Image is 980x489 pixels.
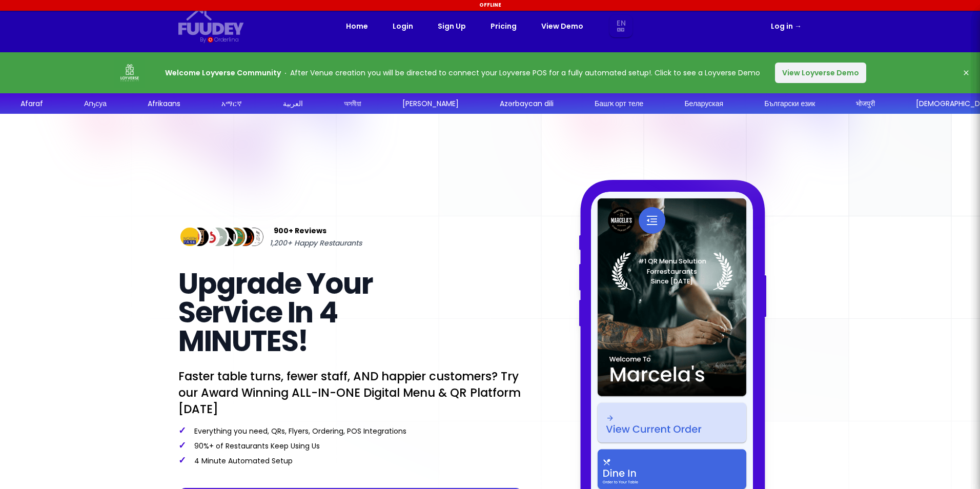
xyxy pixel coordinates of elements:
span: ✓ [178,454,186,466]
div: অসমীয়া [343,98,361,109]
img: Review Img [234,226,257,249]
p: 4 Minute Automated Setup [178,455,523,466]
img: Review Img [215,226,238,249]
span: 1,200+ Happy Restaurants [270,237,362,249]
span: → [794,21,802,31]
img: Review Img [178,226,201,249]
img: Review Img [197,226,220,249]
div: Afaraf [20,98,43,109]
img: Review Img [188,226,211,249]
div: Български език [764,98,814,109]
span: Upgrade Your Service In 4 MINUTES! [178,263,373,361]
p: Everything you need, QRs, Flyers, Ordering, POS Integrations [178,425,523,436]
div: Azərbaycan dili [499,98,553,109]
img: Laurel [611,252,733,290]
img: Review Img [242,226,266,249]
a: Log in [771,20,802,32]
span: 900+ Reviews [274,225,326,237]
div: Afrikaans [147,98,180,109]
div: Беларуская [684,98,723,109]
div: [PERSON_NAME] [402,98,458,109]
svg: {/* Added fill="currentColor" here */} {/* This rectangle defines the background. Its explicit fi... [178,8,244,35]
a: Home [346,20,368,32]
div: By [200,35,206,44]
a: View Demo [541,20,583,32]
div: العربية [282,98,302,109]
div: Аҧсуа [84,98,106,109]
a: Sign Up [438,20,466,32]
p: After Venue creation you will be directed to connect your Loyverse POS for a fully automated setu... [165,67,760,79]
a: Pricing [491,20,517,32]
button: View Loyverse Demo [775,63,866,83]
span: ✓ [178,439,186,452]
div: भोजपुरी [856,98,875,109]
a: Login [393,20,413,32]
div: አማርኛ [221,98,241,109]
span: ✓ [178,424,186,437]
strong: Welcome Loyverse Community [165,68,281,78]
div: Orderlina [214,35,238,44]
img: Review Img [206,226,229,249]
p: Faster table turns, fewer staff, AND happier customers? Try our Award Winning ALL-IN-ONE Digital ... [178,368,523,417]
p: 90%+ of Restaurants Keep Using Us [178,440,523,451]
div: Offline [2,2,978,9]
div: Башҡорт теле [594,98,643,109]
img: Review Img [224,226,248,249]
